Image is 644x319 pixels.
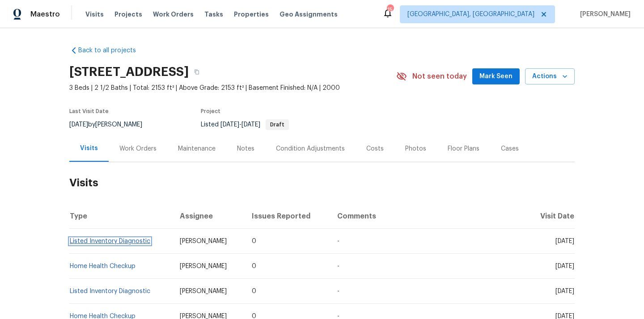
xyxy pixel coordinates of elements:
span: [DATE] [555,263,574,269]
div: by [PERSON_NAME] [69,119,153,130]
span: Properties [234,10,269,19]
a: Listed Inventory Diagnostic [70,288,150,294]
span: Tasks [204,11,223,17]
span: 0 [252,288,256,294]
div: Visits [80,144,98,153]
span: Projects [114,10,142,19]
span: [PERSON_NAME] [576,10,631,19]
h2: [STREET_ADDRESS] [69,67,189,76]
div: Condition Adjustments [276,144,345,153]
button: Copy Address [189,64,205,80]
button: Mark Seen [472,68,520,85]
div: Photos [405,144,426,153]
span: [DATE] [241,122,260,128]
span: Actions [532,71,568,82]
span: Maestro [30,10,60,19]
div: 15 [387,5,393,14]
span: [GEOGRAPHIC_DATA], [GEOGRAPHIC_DATA] [407,10,534,19]
span: Work Orders [153,10,194,19]
span: - [337,263,339,269]
span: [PERSON_NAME] [180,263,227,269]
div: Maintenance [178,144,216,153]
span: Draft [267,122,288,127]
span: [DATE] [555,288,574,294]
span: Project [201,109,220,114]
div: Work Orders [119,144,157,153]
th: Assignee [173,204,245,229]
a: Back to all projects [69,46,155,55]
div: Costs [366,144,384,153]
th: Type [69,204,173,229]
span: [PERSON_NAME] [180,238,227,244]
span: - [337,238,339,244]
th: Issues Reported [245,204,330,229]
span: Mark Seen [479,71,513,82]
span: [PERSON_NAME] [180,288,227,294]
button: Actions [525,68,575,85]
a: Home Health Checkup [70,263,136,269]
a: Listed Inventory Diagnostic [70,238,150,244]
div: Cases [501,144,519,153]
span: - [220,122,260,128]
h2: Visits [69,162,575,204]
span: 0 [252,263,256,269]
span: [DATE] [555,238,574,244]
span: 3 Beds | 2 1/2 Baths | Total: 2153 ft² | Above Grade: 2153 ft² | Basement Finished: N/A | 2000 [69,84,396,92]
span: Not seen today [412,72,467,81]
span: - [337,288,339,294]
span: Visits [85,10,104,19]
span: 0 [252,238,256,244]
span: [DATE] [69,122,88,128]
th: Visit Date [526,204,575,229]
div: Notes [237,144,254,153]
div: Floor Plans [448,144,479,153]
th: Comments [330,204,526,229]
span: Last Visit Date [69,109,109,114]
span: Listed [201,122,289,128]
span: [DATE] [220,122,239,128]
span: Geo Assignments [280,10,338,19]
